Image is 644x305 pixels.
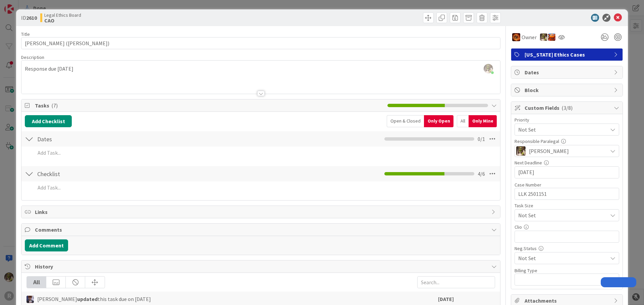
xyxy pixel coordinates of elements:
[525,68,610,76] span: Dates
[387,115,424,127] div: Open & Closed
[77,296,98,302] b: updated
[515,246,619,251] div: Neg.Status
[35,208,488,216] span: Links
[522,33,537,41] span: Owner
[515,268,537,274] label: Billing Type
[457,115,469,127] div: All
[469,115,497,127] div: Only Mine
[438,296,454,302] b: [DATE]
[518,167,615,178] input: MM/DD/YYYY
[512,33,520,41] img: TR
[484,64,493,73] img: yW9LRPfq2I1p6cQkqhMnMPjKb8hcA9gF.jpg
[424,115,453,127] div: Only Open
[21,31,30,37] label: Title
[27,277,46,288] div: All
[35,226,488,234] span: Comments
[525,51,610,59] span: [US_STATE] Ethics Cases
[26,296,34,303] img: ML
[25,239,68,251] button: Add Comment
[515,225,619,229] div: Clio
[525,104,610,112] span: Custom Fields
[25,65,497,73] p: Response due [DATE]
[525,297,610,305] span: Attachments
[35,101,384,109] span: Tasks
[21,54,44,60] span: Description
[548,33,555,41] img: KA
[478,170,485,178] span: 4 / 6
[515,160,619,165] div: Next Deadline
[515,118,619,122] div: Priority
[21,37,500,49] input: type card name here...
[561,104,573,111] span: ( 3/8 )
[37,295,151,303] span: [PERSON_NAME] this task due on [DATE]
[26,14,37,21] b: 2610
[515,203,619,208] div: Task Size
[516,146,526,156] img: DG
[21,14,37,22] span: ID
[525,86,610,94] span: Block
[35,262,488,271] span: History
[25,115,72,127] button: Add Checklist
[35,168,186,180] input: Add Checklist...
[44,12,81,18] span: Legal Ethics Board
[518,253,604,263] span: Not Set
[35,133,186,145] input: Add Checklist...
[529,147,569,155] span: [PERSON_NAME]
[51,102,58,109] span: ( 7 )
[417,276,495,288] input: Search...
[44,18,81,23] b: CAO
[515,139,619,144] div: Responsible Paralegal
[478,135,485,143] span: 0 / 1
[518,211,604,220] span: Not Set
[518,125,604,134] span: Not Set
[515,182,541,188] label: Case Number
[540,33,547,41] img: DG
